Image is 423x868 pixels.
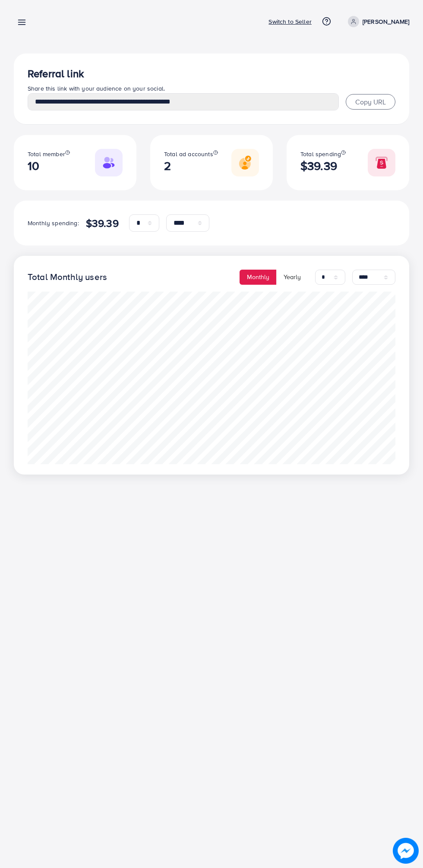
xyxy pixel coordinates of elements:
[86,217,119,230] h4: $39.39
[28,218,79,228] p: Monthly spending:
[344,16,409,27] a: [PERSON_NAME]
[231,149,259,176] img: Responsive image
[164,150,213,158] span: Total ad accounts
[28,67,395,80] h3: Referral link
[300,150,341,158] span: Total spending
[300,159,346,173] h2: $39.39
[368,149,395,176] img: Responsive image
[28,150,65,158] span: Total member
[276,270,308,285] button: Yearly
[28,84,165,93] span: Share this link with your audience on your social.
[363,16,409,27] p: [PERSON_NAME]
[164,159,218,173] h2: 2
[95,149,123,176] img: Responsive image
[28,159,70,173] h2: 10
[240,270,277,285] button: Monthly
[393,838,419,864] img: image
[346,94,395,110] button: Copy URL
[28,272,107,283] h4: Total Monthly users
[268,16,312,27] p: Switch to Seller
[355,97,386,107] span: Copy URL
